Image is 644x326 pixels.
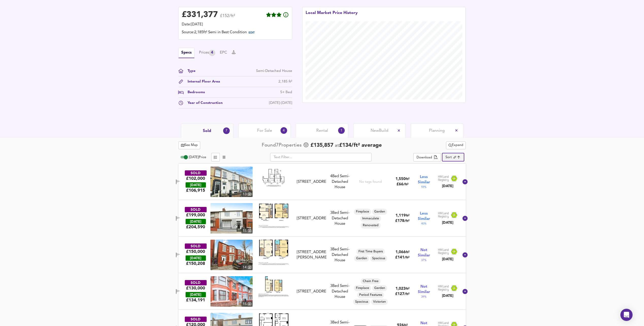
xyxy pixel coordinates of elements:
[178,273,466,310] div: SOLD£130,000 [DATE]£134,191property thumbnail 15 Floorplan[STREET_ADDRESS]3Bed Semi-Detached Hous...
[356,249,385,255] div: First Time Buyers
[223,127,230,134] div: 7
[413,153,441,162] div: split button
[185,170,207,176] div: SOLD
[210,203,253,234] img: property thumbnail
[220,50,227,56] button: EPC
[306,10,358,21] div: Local Market Price History
[182,11,218,19] div: £ 331,377
[178,48,194,58] button: Specs
[361,222,381,229] div: Renovated
[354,286,371,290] span: Fireplace
[360,216,381,222] div: Immaculate
[339,143,382,148] span: £ 134 / ft² average
[438,220,458,225] div: [DATE]
[418,284,430,295] span: Not Similar
[354,285,371,291] div: Fireplace
[178,141,201,149] button: See Map
[316,128,328,134] span: Rental
[371,300,388,304] span: Victorian
[184,90,205,95] div: Bedrooms
[256,68,292,74] div: Semi-Detached House
[295,250,328,260] div: 5 Hollyfield Road, L9 3BJ
[406,251,409,254] span: ft²
[297,250,326,260] div: [STREET_ADDRESS][PERSON_NAME]
[353,300,370,304] span: Spacious
[404,292,409,296] span: / ft²
[185,280,207,285] div: SOLD
[338,127,345,134] div: 1
[462,179,468,185] svg: Show Details
[446,141,466,149] button: Expand
[395,287,406,291] span: 1,023
[241,191,253,197] div: 13
[278,79,292,84] div: 2,185 ft²
[297,216,326,221] div: [STREET_ADDRESS]
[438,212,458,218] img: Land Registry
[258,167,289,188] img: Floorplan
[418,174,430,185] span: Less Similar
[241,265,253,270] div: 14
[404,256,409,259] span: / ft²
[370,256,387,261] span: Spacious
[372,209,387,214] span: Garden
[186,188,205,193] span: £ 106,915
[280,127,287,134] div: 4
[360,216,381,221] span: Immaculate
[328,174,351,190] div: 4 Bed Semi-Detached House
[353,299,370,305] div: Spacious
[403,183,408,186] span: / ft²
[182,22,289,27] div: Date: [DATE]
[354,209,371,215] div: Fireplace
[449,142,463,148] span: Expand
[297,179,326,185] div: [STREET_ADDRESS]
[210,203,253,234] a: property thumbnail 15
[182,30,289,36] div: Source: 2,185ft² Semi in Best Condition
[438,175,458,182] img: Land Registry
[186,297,205,303] span: £ 134,191
[184,79,220,84] div: Internal Floor Area
[328,210,351,226] div: 3 Bed Semi-Detached House
[185,317,207,322] div: SOLD
[210,240,253,270] a: property thumbnail 14
[328,283,351,300] div: 3 Bed Semi-Detached House
[210,240,253,270] img: property thumbnail
[442,153,464,161] div: Sort
[438,257,458,262] div: [DATE]
[185,243,207,249] div: SOLD
[186,212,205,218] div: £199,000
[210,276,253,307] a: property thumbnail 15
[186,285,205,291] div: £130,000
[429,128,445,134] span: Planning
[258,276,289,297] img: Floorplan
[372,209,387,215] div: Garden
[210,276,253,307] img: property thumbnail
[406,177,409,181] span: ft²
[186,249,205,254] div: £150,000
[421,222,426,226] span: 40 %
[406,214,409,217] span: ft²
[258,203,289,227] img: Floorplan
[199,50,215,56] button: Prices4
[620,309,633,321] div: Open Intercom Messenger
[395,219,409,223] span: £ 178
[397,183,408,186] span: £ 66
[210,167,253,197] img: property thumbnail
[421,295,426,299] span: 39 %
[371,128,388,134] span: New Build
[418,211,430,222] span: Less Similar
[186,182,206,188] div: [DATE]
[357,293,384,297] span: Period Features
[354,256,369,261] span: Garden
[361,279,381,284] span: Chain Free
[184,100,223,106] div: Year of Construction
[359,180,382,184] div: No tags found
[354,209,371,214] span: Fireplace
[354,255,369,262] div: Garden
[438,293,458,298] div: [DATE]
[371,299,388,305] div: Victorian
[413,153,441,162] button: Download
[184,68,195,74] div: Type
[295,216,328,221] div: 7 Broomfield Road, L9 3AB
[297,289,326,294] div: [STREET_ADDRESS]
[186,219,206,224] div: [DATE]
